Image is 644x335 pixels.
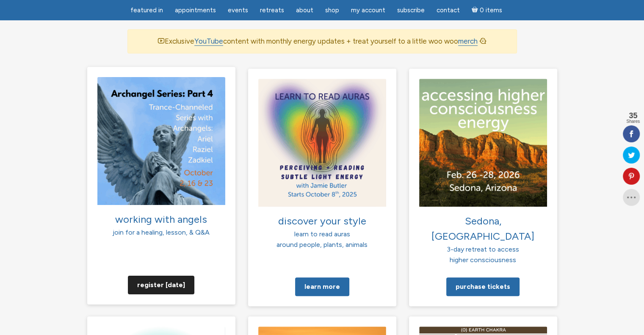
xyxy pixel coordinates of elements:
[392,2,430,19] a: Subscribe
[278,215,366,227] span: discover your style
[170,2,221,19] a: Appointments
[296,6,313,14] span: About
[431,2,465,19] a: Contact
[255,2,289,19] a: Retreats
[467,1,507,19] a: Cart0 items
[276,241,368,249] span: around people, plants, animals
[437,6,460,14] span: Contact
[351,6,385,14] span: My Account
[450,256,516,264] span: higher consciousness
[127,29,517,53] div: Exclusive content with monthly energy updates + treat yourself to a little woo woo
[346,2,390,19] a: My Account
[320,2,344,19] a: Shop
[291,2,318,19] a: About
[447,245,519,253] span: 3-day retreat to access
[626,112,640,119] span: 35
[294,230,350,238] span: learn to read auras
[479,7,502,14] span: 0 items
[295,277,349,296] a: Learn more
[223,2,253,19] a: Events
[228,6,248,14] span: Events
[397,6,425,14] span: Subscribe
[128,275,194,294] a: Register [DATE]
[472,6,480,14] i: Cart
[458,37,478,46] a: merch
[260,6,284,14] span: Retreats
[125,2,168,19] a: featured in
[115,213,207,225] span: working with angels
[325,6,339,14] span: Shop
[431,215,534,242] span: Sedona, [GEOGRAPHIC_DATA]
[175,6,216,14] span: Appointments
[194,37,223,46] a: YouTube
[130,6,163,14] span: featured in
[626,119,640,124] span: Shares
[446,277,520,296] a: Purchase tickets
[113,228,210,236] span: join for a healing, lesson, & Q&A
